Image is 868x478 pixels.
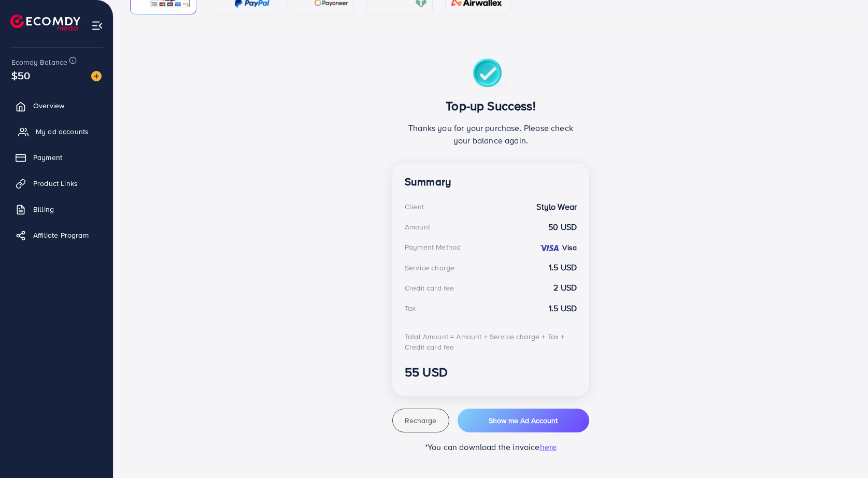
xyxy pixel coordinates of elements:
span: Billing [33,204,54,214]
strong: Visa [562,242,577,253]
div: Service charge [405,263,454,273]
img: credit [539,244,560,252]
p: *You can download the invoice [392,441,589,453]
img: menu [91,20,103,32]
span: Recharge [405,415,436,426]
img: logo [10,15,80,31]
span: Ecomdy Balance [11,57,67,67]
span: $50 [11,68,30,83]
span: Affiliate Program [33,230,89,240]
a: Product Links [8,173,105,194]
img: image [91,71,102,81]
span: Payment [33,152,62,163]
p: Thanks you for your purchase. Please check your balance again. [405,122,577,147]
button: Show me Ad Account [458,409,589,432]
span: Show me Ad Account [489,415,558,426]
strong: Stylo Wear [536,201,577,213]
div: Credit card fee [405,283,454,293]
span: My ad accounts [36,126,89,137]
h4: Summary [405,176,577,189]
a: My ad accounts [8,121,105,142]
strong: 50 USD [548,221,577,233]
a: Overview [8,95,105,116]
button: Recharge [392,409,449,432]
span: Overview [33,100,64,111]
div: Tax [405,303,416,313]
div: Total Amount = Amount + Service charge + Tax + Credit card fee [405,331,577,353]
div: Payment Method [405,242,461,252]
strong: 1.5 USD [549,262,577,273]
h3: Top-up Success! [405,98,577,113]
img: success [473,59,509,90]
span: here [540,441,557,453]
h3: 55 USD [405,365,577,380]
span: Product Links [33,178,78,189]
a: Billing [8,199,105,220]
div: Amount [405,222,430,232]
div: Client [405,201,424,212]
strong: 1.5 USD [549,302,577,314]
iframe: Chat [824,431,860,470]
strong: 2 USD [553,282,577,294]
a: Affiliate Program [8,225,105,245]
a: Payment [8,147,105,168]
